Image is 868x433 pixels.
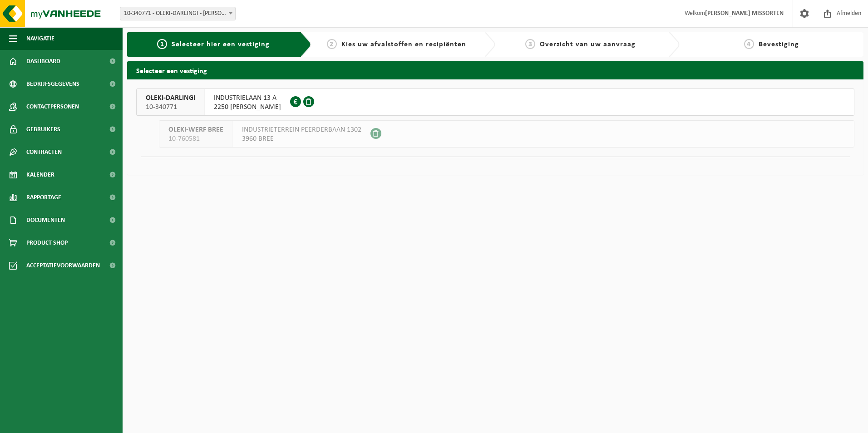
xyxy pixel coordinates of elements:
strong: [PERSON_NAME] MISSORTEN [705,10,784,17]
span: 10-340771 [146,103,195,112]
span: Navigatie [26,27,54,50]
span: 10-340771 - OLEKI-DARLINGI - OLEN [120,7,235,20]
span: Contracten [26,141,62,163]
span: INDUSTRIELAAN 13 A [214,93,281,103]
span: 4 [744,39,754,49]
span: 10-760581 [168,134,223,143]
span: 3960 BREE [242,134,361,143]
h2: Selecteer een vestiging [127,61,863,79]
span: Kalender [26,163,54,186]
span: Gebruikers [26,118,60,141]
span: Documenten [26,209,65,231]
span: Selecteer hier een vestiging [172,41,270,48]
span: 2 [327,39,337,49]
span: Dashboard [26,50,60,73]
span: 3 [525,39,535,49]
button: OLEKI-DARLINGI 10-340771 INDUSTRIELAAN 13 A2250 [PERSON_NAME] [136,89,854,116]
span: Bedrijfsgegevens [26,73,79,95]
span: 10-340771 - OLEKI-DARLINGI - OLEN [120,7,236,20]
span: Product Shop [26,231,68,254]
span: Rapportage [26,186,61,209]
span: Bevestiging [759,41,799,48]
span: Acceptatievoorwaarden [26,254,100,277]
span: Kies uw afvalstoffen en recipiënten [341,41,466,48]
span: OLEKI-WERF BREE [168,125,223,134]
span: INDUSTRIETERREIN PEERDERBAAN 1302 [242,125,361,134]
span: Overzicht van uw aanvraag [540,41,636,48]
span: 1 [157,39,167,49]
span: 2250 [PERSON_NAME] [214,103,281,112]
span: Contactpersonen [26,95,79,118]
span: OLEKI-DARLINGI [146,93,195,103]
